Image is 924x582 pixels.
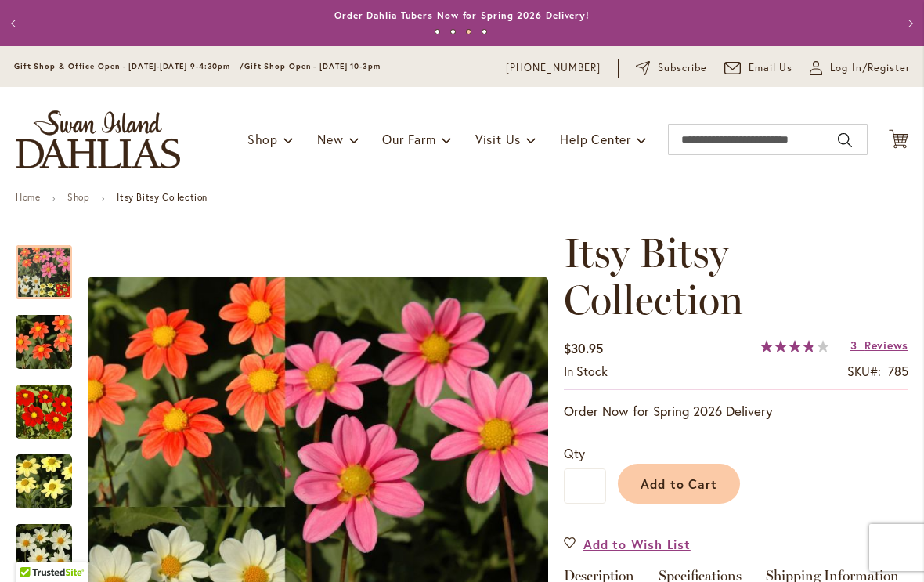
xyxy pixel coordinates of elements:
[382,131,435,147] span: Our Farm
[658,60,707,76] span: Subscribe
[16,369,88,439] div: Itsy Bitsy Collection
[16,439,88,508] div: Itsy Bitsy Collection
[893,8,924,39] button: Next
[810,60,910,76] a: Log In/Register
[247,131,278,147] span: Shop
[317,131,343,147] span: New
[850,338,857,352] span: 3
[16,314,72,371] img: Itsy Bitsy Collection
[830,60,910,76] span: Log In/Register
[450,29,456,34] button: 2 of 4
[564,535,691,553] a: Add to Wish List
[564,363,608,379] span: In stock
[618,464,740,504] button: Add to Cart
[564,445,585,461] span: Qty
[14,61,244,71] span: Gift Shop & Office Open - [DATE]-[DATE] 9-4:30pm /
[564,402,908,421] p: Order Now for Spring 2026 Delivery
[564,340,603,356] span: $30.95
[847,363,881,379] strong: SKU
[67,191,89,203] a: Shop
[16,299,88,369] div: Itsy Bitsy Collection
[12,526,56,570] iframe: Launch Accessibility Center
[641,475,718,492] span: Add to Cart
[16,110,180,168] a: store logo
[560,131,631,147] span: Help Center
[466,29,471,34] button: 3 of 4
[16,384,72,440] img: Itsy Bitsy Collection
[16,230,88,299] div: Itsy Bitsy Collection
[636,60,707,76] a: Subscribe
[475,131,521,147] span: Visit Us
[482,29,487,34] button: 4 of 4
[16,191,40,203] a: Home
[760,340,829,352] div: 76%
[749,60,793,76] span: Email Us
[506,60,601,76] a: [PHONE_NUMBER]
[244,61,381,71] span: Gift Shop Open - [DATE] 10-3pm
[888,363,908,381] div: 785
[16,454,72,510] img: Itsy Bitsy Collection
[16,508,88,578] div: Itsy Bitsy Collection
[583,535,691,553] span: Add to Wish List
[850,338,908,352] a: 3 Reviews
[724,60,793,76] a: Email Us
[564,228,743,324] span: Itsy Bitsy Collection
[334,9,590,21] a: Order Dahlia Tubers Now for Spring 2026 Delivery!
[564,363,608,381] div: Availability
[435,29,440,34] button: 1 of 4
[864,338,908,352] span: Reviews
[117,191,208,203] strong: Itsy Bitsy Collection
